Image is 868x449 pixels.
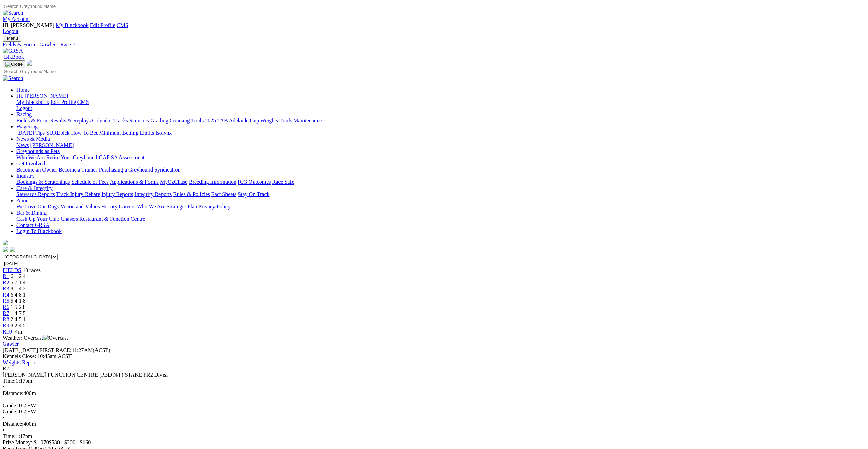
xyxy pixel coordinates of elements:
[3,304,9,310] a: R6
[3,341,19,347] a: Gawler
[11,280,26,285] span: 5 7 1 4
[13,329,22,335] span: -4m
[134,191,172,197] a: Integrity Reports
[3,22,865,35] div: My Account
[11,316,26,322] span: 2 4 5 1
[16,105,32,111] a: Logout
[3,22,54,28] span: Hi, [PERSON_NAME]
[3,409,18,414] span: Grade:
[3,273,9,279] a: R1
[16,93,68,99] span: Hi, [PERSON_NAME]
[101,204,117,209] a: History
[3,353,865,359] div: Kennels Close: 10:45am ACST
[16,87,30,93] a: Home
[260,118,278,123] a: Weights
[16,136,50,142] a: News & Media
[3,3,63,10] input: Search
[198,204,231,209] a: Privacy Policy
[60,204,100,209] a: Vision and Values
[16,204,865,210] div: About
[16,210,47,216] a: Bar & Dining
[3,439,865,446] div: Prize Money: $1,070
[11,298,26,304] span: 5 4 1 8
[16,191,865,198] div: Care & Integrity
[211,191,236,197] a: Fact Sheets
[3,384,5,390] span: •
[90,22,115,28] a: Edit Profile
[16,173,35,179] a: Industry
[110,179,159,185] a: Applications & Forms
[117,22,128,28] a: CMS
[3,366,9,371] span: R7
[280,118,322,123] a: Track Maintenance
[16,99,49,105] a: My Blackbook
[16,142,29,148] a: News
[3,54,24,60] a: BlkBook
[56,22,89,28] a: My Blackbook
[77,99,89,105] a: CMS
[170,118,190,123] a: Coursing
[99,154,147,160] a: GAP SA Assessments
[23,267,41,273] span: 10 races
[3,329,12,335] span: R10
[137,204,165,209] a: Who We Are
[3,316,9,322] a: R8
[16,161,45,166] a: Get Involved
[46,154,98,160] a: Retire Your Greyhound
[154,167,180,173] a: Syndication
[16,130,865,136] div: Wagering
[238,179,271,185] a: ICG Outcomes
[99,167,153,173] a: Purchasing a Greyhound
[3,347,38,353] span: [DATE]
[189,179,236,185] a: Breeding Information
[11,310,26,316] span: 1 4 7 5
[191,118,204,123] a: Trials
[3,16,30,22] a: My Account
[5,62,23,67] img: Close
[16,191,55,197] a: Stewards Reports
[113,118,128,123] a: Tracks
[3,310,9,316] a: R7
[51,99,76,105] a: Edit Profile
[16,204,59,209] a: We Love Our Dogs
[10,247,15,252] img: twitter.svg
[16,118,865,124] div: Racing
[3,403,865,409] div: TG5+W
[3,267,21,273] span: FIELDS
[3,409,865,415] div: TG5+W
[59,167,98,173] a: Become a Trainer
[205,118,259,123] a: 2025 TAB Adelaide Cup
[16,167,865,173] div: Get Involved
[3,421,23,427] span: Distance:
[39,347,72,353] span: FIRST RACE:
[99,130,154,136] a: Minimum Betting Limits
[3,323,9,328] span: R9
[3,298,9,304] a: R5
[16,93,69,99] a: Hi, [PERSON_NAME]
[16,148,60,154] a: Greyhounds as Pets
[129,118,149,123] a: Statistics
[11,273,26,279] span: 6 1 2 4
[3,403,18,408] span: Grade:
[16,179,70,185] a: Bookings & Scratchings
[16,222,49,228] a: Contact GRSA
[16,185,53,191] a: Care & Integrity
[71,130,98,136] a: How To Bet
[3,260,63,267] input: Select date
[3,35,21,42] button: Toggle navigation
[16,198,30,203] a: About
[3,280,9,285] a: R2
[173,191,210,197] a: Rules & Policies
[11,286,26,291] span: 8 1 4 2
[11,292,26,298] span: 6 4 8 1
[3,42,865,48] a: Fields & Form - Gawler - Race 7
[3,286,9,291] a: R3
[160,179,187,185] a: MyOzChase
[11,304,26,310] span: 1 5 2 8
